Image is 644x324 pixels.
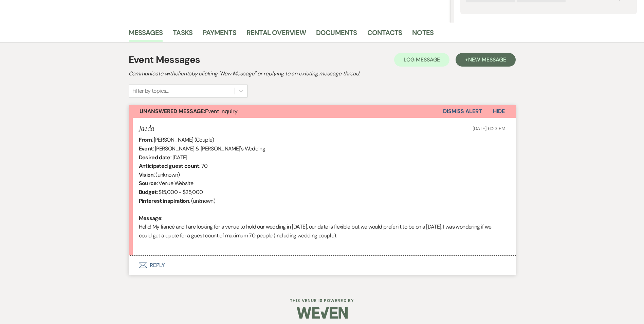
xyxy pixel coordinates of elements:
button: Unanswered Message:Event Inquiry [129,105,443,118]
b: From [139,136,152,143]
strong: Unanswered Message: [140,108,205,115]
b: Vision [139,171,154,178]
div: Filter by topics... [132,87,169,95]
a: Tasks [173,27,192,42]
span: Event Inquiry [140,108,238,115]
span: Hide [493,108,505,115]
a: Documents [316,27,357,42]
button: Dismiss Alert [443,105,482,118]
button: +New Message [456,53,515,67]
h2: Communicate with clients by clicking "New Message" or replying to an existing message thread. [129,70,516,78]
span: [DATE] 6:23 PM [473,125,505,131]
b: Message [139,215,162,222]
a: Rental Overview [246,27,306,42]
b: Budget [139,188,157,196]
button: Reply [129,256,516,275]
a: Notes [412,27,434,42]
b: Anticipated guest count [139,162,199,169]
b: Event [139,145,153,152]
span: Log Message [404,56,440,63]
b: Desired date [139,154,170,161]
div: : [PERSON_NAME] (Couple) : [PERSON_NAME] & [PERSON_NAME]'s Wedding : [DATE] : 70 : (unknown) : Ve... [139,136,505,249]
h1: Event Messages [129,53,200,67]
a: Messages [129,27,163,42]
button: Hide [482,105,516,118]
a: Contacts [367,27,402,42]
h5: Jaeda [139,125,154,133]
span: New Message [468,56,506,63]
b: Source [139,180,157,187]
a: Payments [203,27,236,42]
b: Pinterest inspiration [139,197,189,204]
button: Log Message [394,53,449,67]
